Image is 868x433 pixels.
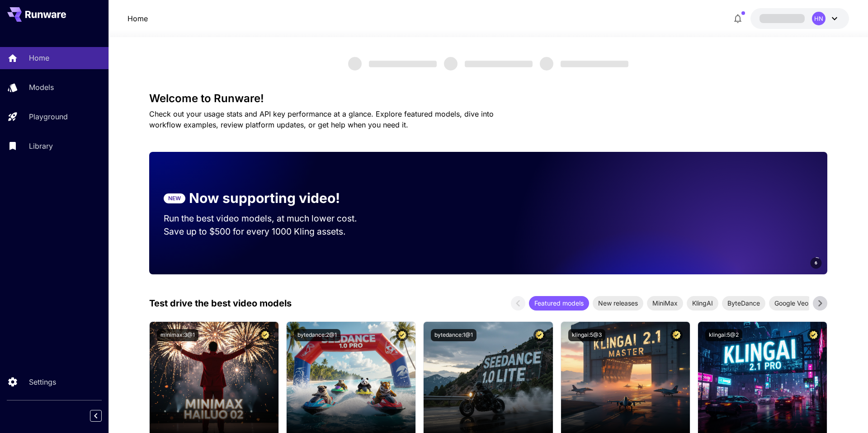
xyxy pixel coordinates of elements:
div: HN [812,12,826,25]
h3: Welcome to Runware! [149,92,827,105]
span: Check out your usage stats and API key performance at a glance. Explore featured models, dive int... [149,109,494,129]
span: 6 [815,259,817,266]
span: KlingAI [687,298,718,308]
button: bytedance:2@1 [294,329,340,341]
div: Google Veo [769,296,814,311]
p: NEW [168,194,181,202]
span: ByteDance [722,298,765,308]
span: New releases [593,298,643,308]
button: HN [750,8,849,29]
button: Collapse sidebar [90,410,102,422]
button: Certified Model – Vetted for best performance and includes a commercial license. [807,329,820,341]
p: Library [29,141,53,151]
button: minimax:3@1 [157,329,198,341]
button: Certified Model – Vetted for best performance and includes a commercial license. [259,329,271,341]
button: klingai:5@2 [705,329,742,341]
div: ByteDance [722,296,765,311]
button: Certified Model – Vetted for best performance and includes a commercial license. [396,329,408,341]
button: Certified Model – Vetted for best performance and includes a commercial license. [670,329,683,341]
nav: breadcrumb [127,13,148,24]
div: KlingAI [687,296,718,311]
p: Test drive the best video models [149,297,292,310]
button: klingai:5@3 [568,329,605,341]
div: Featured models [529,296,589,311]
button: bytedance:1@1 [431,329,476,341]
p: Now supporting video! [189,188,340,208]
p: Home [29,52,49,63]
span: Featured models [529,298,589,308]
div: New releases [593,296,643,311]
p: Settings [29,377,56,387]
button: Certified Model – Vetted for best performance and includes a commercial license. [533,329,546,341]
p: Models [29,82,54,93]
div: MiniMax [647,296,683,311]
a: Home [127,13,148,24]
div: Collapse sidebar [97,408,108,424]
span: MiniMax [647,298,683,308]
p: Run the best video models, at much lower cost. [164,212,374,225]
span: Google Veo [769,298,814,308]
p: Playground [29,111,68,122]
p: Save up to $500 for every 1000 Kling assets. [164,225,374,238]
